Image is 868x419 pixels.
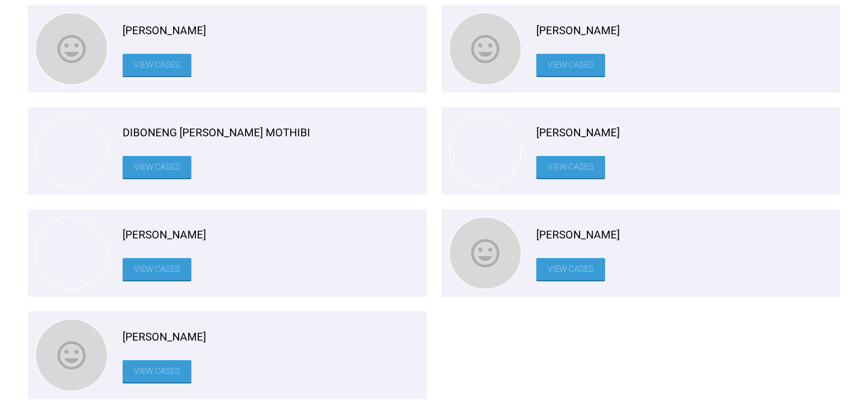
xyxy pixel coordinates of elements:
span: [PERSON_NAME] [123,328,206,346]
span: [PERSON_NAME] [536,226,620,243]
img: Nicola Bone [450,217,521,289]
span: [PERSON_NAME] [123,226,206,243]
span: [PERSON_NAME] [123,22,206,39]
img: Rune Henriksen Bones [450,13,521,84]
img: Mari Bones [36,13,107,84]
span: [PERSON_NAME] [536,124,620,141]
a: View Cases [536,54,605,76]
span: [PERSON_NAME] [536,22,620,39]
img: Carmela Bonelli [450,115,521,186]
a: View Cases [123,360,191,383]
a: View Cases [123,156,191,178]
a: View Cases [536,156,605,178]
img: Lorenzo Carbone [36,217,107,289]
img: Alex Aubone [36,320,107,391]
a: View Cases [536,258,605,280]
a: View Cases [123,258,191,280]
a: View Cases [123,54,191,76]
span: DIBONENG [PERSON_NAME] MOTHIBI [123,124,310,141]
img: DIBONENG BONNIE MOTHIBI [36,115,107,186]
